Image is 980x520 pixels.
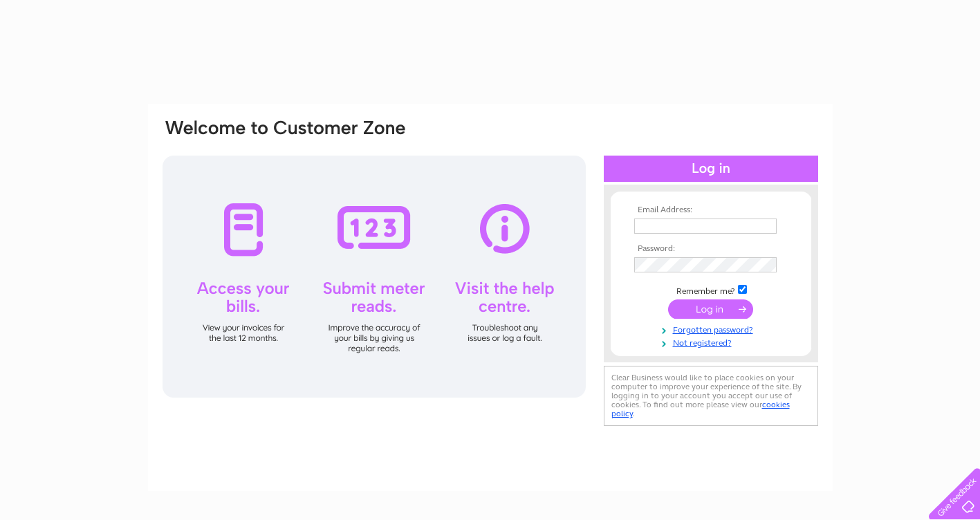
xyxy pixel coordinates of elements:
[631,244,791,254] th: Password:
[611,400,790,418] a: cookies policy
[668,299,753,319] input: Submit
[604,366,818,426] div: Clear Business would like to place cookies on your computer to improve your experience of the sit...
[634,335,791,349] a: Not registered?
[631,283,791,297] td: Remember me?
[631,205,791,215] th: Email Address:
[634,322,791,335] a: Forgotten password?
